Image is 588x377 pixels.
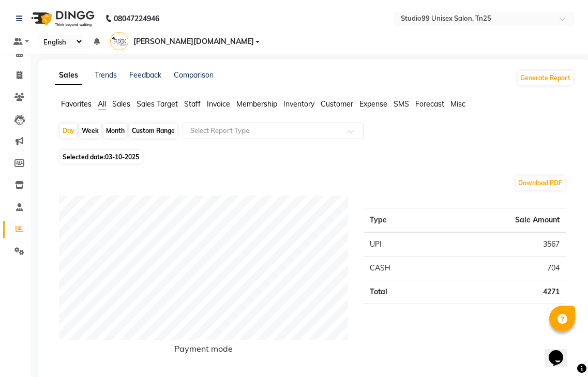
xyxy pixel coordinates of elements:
[364,208,438,233] th: Type
[110,32,128,50] img: VAISHALI.TK
[236,99,277,109] span: Membership
[438,257,566,280] td: 704
[129,124,177,138] div: Custom Range
[95,70,117,80] a: Trends
[61,99,92,109] span: Favorites
[129,70,161,80] a: Feedback
[207,99,230,109] span: Invoice
[394,99,409,109] span: SMS
[26,4,97,33] img: logo
[438,208,566,233] th: Sale Amount
[105,153,139,161] span: 03-10-2025
[112,99,130,109] span: Sales
[137,99,178,109] span: Sales Target
[364,280,438,304] td: Total
[545,336,578,367] iframe: chat widget
[55,66,82,85] a: Sales
[184,99,201,109] span: Staff
[438,280,566,304] td: 4271
[59,344,348,358] h6: Payment mode
[364,257,438,280] td: CASH
[114,4,159,33] b: 08047224946
[98,99,106,109] span: All
[438,232,566,257] td: 3567
[450,99,465,109] span: Misc
[415,99,444,109] span: Forecast
[60,150,142,163] span: Selected date:
[518,71,573,85] button: Generate Report
[321,99,353,109] span: Customer
[283,99,314,109] span: Inventory
[79,124,101,138] div: Week
[364,232,438,257] td: UPI
[133,36,254,47] span: [PERSON_NAME][DOMAIN_NAME]
[103,124,127,138] div: Month
[60,124,77,138] div: Day
[359,99,387,109] span: Expense
[174,70,214,80] a: Comparison
[516,176,565,190] button: Download PDF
